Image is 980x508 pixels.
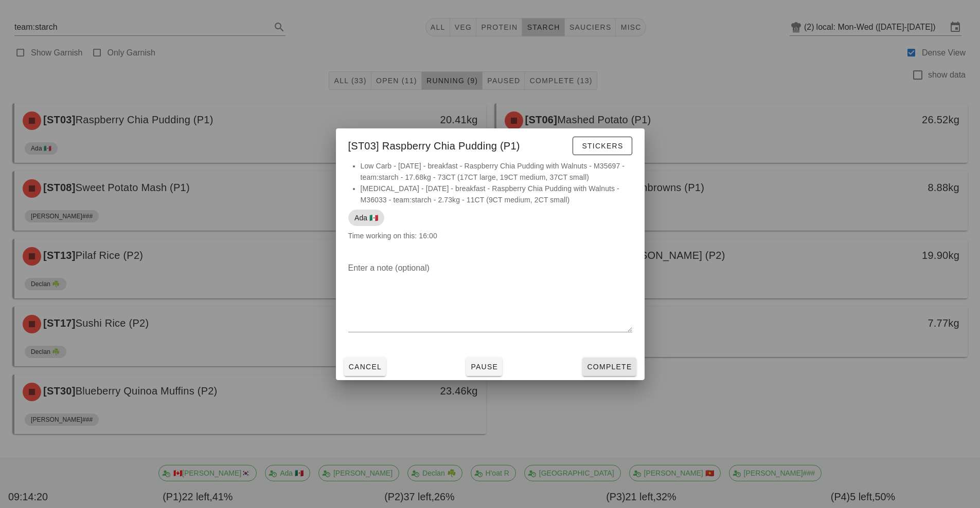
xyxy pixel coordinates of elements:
[361,160,632,183] li: Low Carb - [DATE] - breakfast - Raspberry Chia Pudding with Walnuts - M35697 - team:starch - 17.6...
[354,210,378,226] span: Ada 🇲🇽
[573,137,632,155] button: Stickers
[336,160,645,252] div: Time working on this: 16:00
[582,358,636,376] button: Complete
[361,183,632,205] li: [MEDICAL_DATA] - [DATE] - breakfast - Raspberry Chia Pudding with Walnuts - M36033 - team:starch ...
[466,358,502,376] button: Pause
[344,358,386,376] button: Cancel
[581,142,623,150] span: Stickers
[348,363,382,371] span: Cancel
[336,128,645,160] div: [ST03] Raspberry Chia Pudding (P1)
[470,363,498,371] span: Pause
[586,363,632,371] span: Complete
